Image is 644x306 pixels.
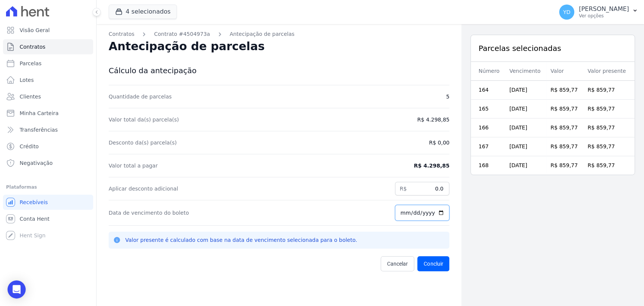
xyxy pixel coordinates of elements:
[414,162,449,169] dd: R$ 4.298,85
[546,100,583,118] td: R$ 859,77
[3,155,93,171] a: Negativação
[505,137,546,156] td: [DATE]
[3,72,93,88] a: Lotes
[20,26,50,34] span: Visão Geral
[505,81,546,100] td: [DATE]
[109,139,177,146] dt: Desconto da(s) parcela(s)
[109,30,449,38] nav: Breadcrumb
[109,94,172,100] label: Quantidade de parcelas
[20,43,45,51] span: Contratos
[20,76,34,84] span: Lotes
[505,62,546,81] th: Vencimento
[109,162,158,169] dt: Valor total a pagar
[563,9,570,15] span: YD
[505,100,546,118] td: [DATE]
[546,81,583,100] td: R$ 859,77
[20,126,58,134] span: Transferências
[109,186,178,192] label: Aplicar desconto adicional
[109,5,177,19] button: 4 selecionados
[471,62,505,81] th: Número
[417,256,449,271] button: Concluir
[20,93,41,100] span: Clientes
[3,122,93,137] a: Transferências
[154,30,210,38] a: Contrato #4504973a
[20,159,53,167] span: Negativação
[471,156,505,175] td: 168
[109,210,189,216] label: Data de vencimento do boleto
[3,195,93,210] a: Recebíveis
[125,236,445,244] p: Valor presente é calculado com base na data de vencimento selecionada para o boleto.
[109,116,179,123] dt: Valor total da(s) parcela(s)
[20,143,39,150] span: Crédito
[579,13,629,19] p: Ver opções
[583,156,635,175] td: R$ 859,77
[446,93,449,100] dd: 5
[583,62,635,81] th: Valor presente
[471,35,635,62] div: Parcelas selecionadas
[20,60,41,67] span: Parcelas
[3,23,93,38] a: Visão Geral
[109,66,197,75] span: Cálculo da antecipação
[400,186,407,192] span: R$
[3,139,93,154] a: Crédito
[471,81,505,100] td: 164
[471,100,505,118] td: 165
[505,118,546,137] td: [DATE]
[583,118,635,137] td: R$ 859,77
[3,56,93,71] a: Parcelas
[546,118,583,137] td: R$ 859,77
[3,211,93,226] a: Conta Hent
[583,100,635,118] td: R$ 859,77
[387,260,408,268] span: Cancelar
[505,156,546,175] td: [DATE]
[429,139,449,146] dd: R$ 0,00
[6,183,90,192] div: Plataformas
[20,215,49,223] span: Conta Hent
[3,106,93,121] a: Minha Carteira
[381,256,414,271] a: Cancelar
[583,137,635,156] td: R$ 859,77
[546,137,583,156] td: R$ 859,77
[3,89,93,104] a: Clientes
[8,280,26,298] div: Open Intercom Messenger
[553,2,644,23] button: YD [PERSON_NAME] Ver opções
[471,137,505,156] td: 167
[230,30,295,38] a: Antecipação de parcelas
[583,81,635,100] td: R$ 859,77
[20,198,48,206] span: Recebíveis
[3,39,93,54] a: Contratos
[109,40,264,53] span: Antecipação de parcelas
[471,118,505,137] td: 166
[109,30,134,38] a: Contratos
[417,116,449,123] dd: R$ 4.298,85
[20,109,58,117] span: Minha Carteira
[579,5,629,13] p: [PERSON_NAME]
[546,156,583,175] td: R$ 859,77
[546,62,583,81] th: Valor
